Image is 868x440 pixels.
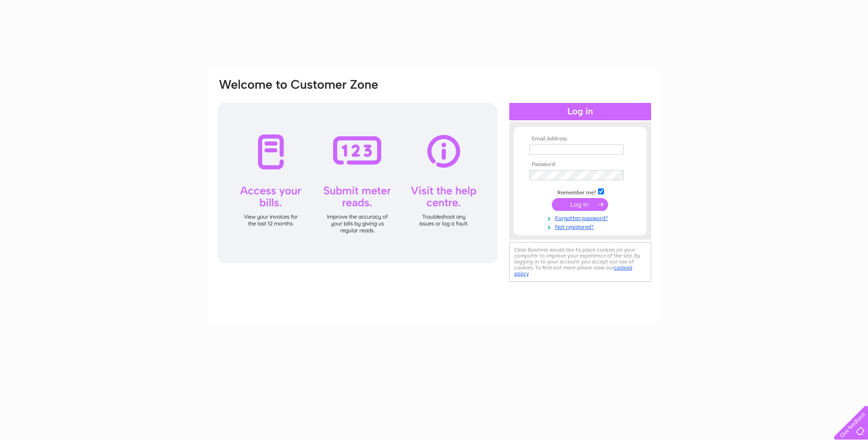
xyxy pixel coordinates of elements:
[527,187,633,196] td: Remember me?
[527,136,633,142] th: Email Address:
[552,198,608,211] input: Submit
[527,161,633,168] th: Password:
[509,242,651,282] div: Clear Business would like to place cookies on your computer to improve your experience of the sit...
[529,213,633,222] a: Forgotten password?
[514,264,632,277] a: cookies policy
[529,222,633,231] a: Not registered?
